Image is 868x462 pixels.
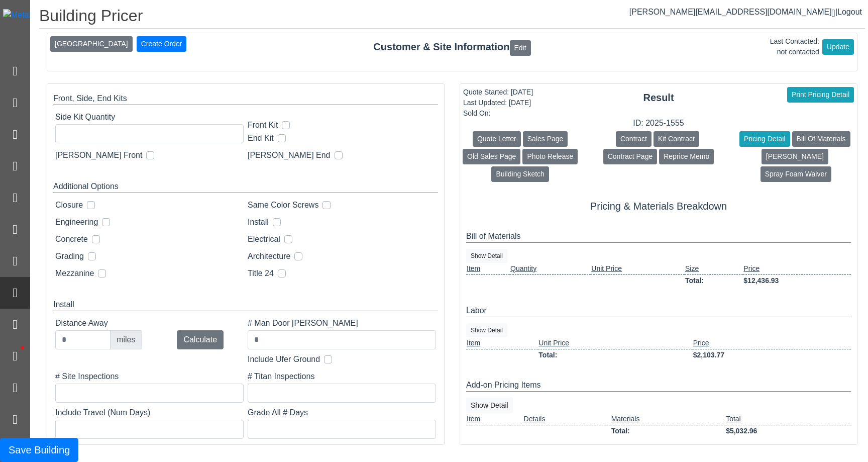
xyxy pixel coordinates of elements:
[248,132,274,144] label: End Kit
[761,166,831,182] button: Spray Foam Waiver
[538,349,692,361] td: Total:
[55,216,98,228] label: Engineering
[629,6,862,18] div: |
[466,337,538,349] td: Item
[743,274,851,287] td: $12,436.93
[787,87,854,103] button: Print Pricing Detail
[523,131,568,147] button: Sales Page
[725,425,851,437] td: $5,032.96
[55,267,94,280] label: Mezzanine
[110,330,142,349] div: miles
[466,230,851,243] div: Bill of Materials
[53,180,438,193] div: Additional Options
[466,200,851,212] h5: Pricing & Materials Breakdown
[611,425,725,437] td: Total:
[55,371,244,383] label: # Site Inspections
[523,413,611,425] td: Details
[248,371,436,383] label: # Titan Inspections
[460,90,857,105] div: Result
[177,330,224,349] button: Calculate
[510,40,531,56] button: Edit
[693,337,851,349] td: Price
[725,413,851,425] td: Total
[837,8,862,16] span: Logout
[55,199,83,211] label: Closure
[463,149,520,164] button: Old Sales Page
[47,39,857,55] div: Customer & Site Information
[466,305,851,317] div: Labor
[53,93,438,105] div: Front, Side, End Kits
[55,443,244,455] label: Sales Tax Rate
[39,6,865,29] h1: Building Pricer
[463,87,533,98] div: Quote Started: [DATE]
[770,36,819,57] div: Last Contacted: not contacted
[3,9,91,21] img: Metals Direct Inc Logo
[538,337,692,349] td: Unit Price
[491,166,549,182] button: Building Sketch
[248,317,436,329] label: # Man Door [PERSON_NAME]
[55,149,142,161] label: [PERSON_NAME] Front
[50,36,133,52] button: [GEOGRAPHIC_DATA]
[685,274,743,287] td: Total:
[693,349,851,361] td: $2,103.77
[248,267,274,280] label: Title 24
[743,263,851,275] td: Price
[466,398,513,413] button: Show Detail
[591,263,685,275] td: Unit Price
[739,131,790,147] button: Pricing Detail
[685,263,743,275] td: Size
[522,149,578,164] button: Photo Release
[654,131,699,147] button: Kit Contract
[473,131,521,147] button: Quote Letter
[248,250,290,262] label: Architecture
[10,331,35,364] span: •
[55,233,88,245] label: Concrete
[822,39,854,55] button: Update
[460,117,857,129] div: ID: 2025-1555
[137,36,187,52] button: Create Order
[248,199,318,211] label: Same Color Screws
[248,119,278,131] label: Front Kit
[463,108,533,119] div: Sold On:
[463,98,533,108] div: Last Updated: [DATE]
[603,149,658,164] button: Contract Page
[248,216,269,228] label: Install
[466,413,523,425] td: Item
[792,131,850,147] button: Bill Of Materials
[466,263,510,275] td: Item
[248,407,436,419] label: Grade All # Days
[466,323,507,337] button: Show Detail
[762,149,828,164] button: [PERSON_NAME]
[55,250,84,262] label: Grading
[466,379,851,392] div: Add-on Pricing Items
[55,407,244,419] label: Include Travel (Num Days)
[55,317,142,329] label: Distance Away
[629,8,835,16] a: [PERSON_NAME][EMAIL_ADDRESS][DOMAIN_NAME]
[55,111,240,123] label: Side Kit Quantity
[611,413,725,425] td: Materials
[248,149,331,161] label: [PERSON_NAME] End
[466,249,507,263] button: Show Detail
[616,131,652,147] button: Contract
[659,149,714,164] button: Reprice Memo
[248,233,280,245] label: Electrical
[510,263,591,275] td: Quantity
[248,443,436,455] label: Discount
[53,299,438,311] div: Install
[248,353,320,365] label: Include Ufer Ground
